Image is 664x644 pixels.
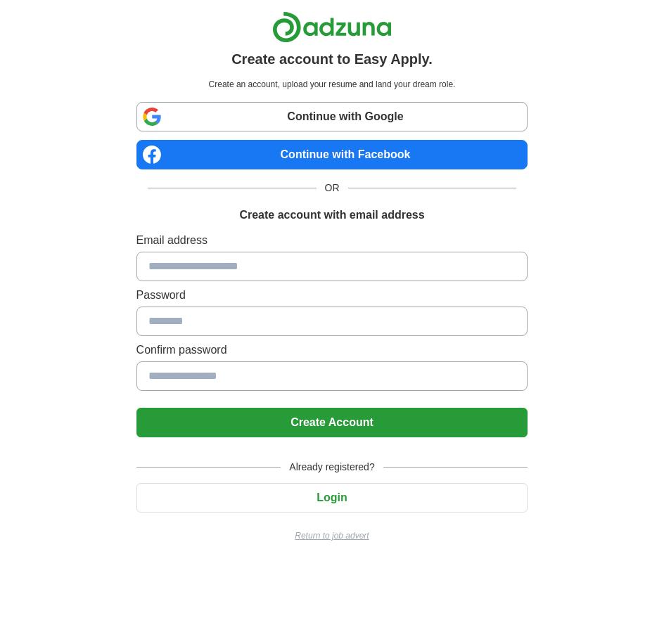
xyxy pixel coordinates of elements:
[136,408,528,437] button: Create Account
[136,342,528,359] label: Confirm password
[136,140,528,169] a: Continue with Facebook
[136,287,528,304] label: Password
[272,11,392,43] img: Adzuna logo
[136,102,528,131] a: Continue with Google
[281,460,383,475] span: Already registered?
[136,491,528,503] a: Login
[136,529,528,542] a: Return to job advert
[239,207,424,224] h1: Create account with email address
[317,181,348,195] span: OR
[231,49,433,70] h1: Create account to Easy Apply.
[136,232,528,249] label: Email address
[136,483,528,513] button: Login
[139,78,525,91] p: Create an account, upload your resume and land your dream role.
